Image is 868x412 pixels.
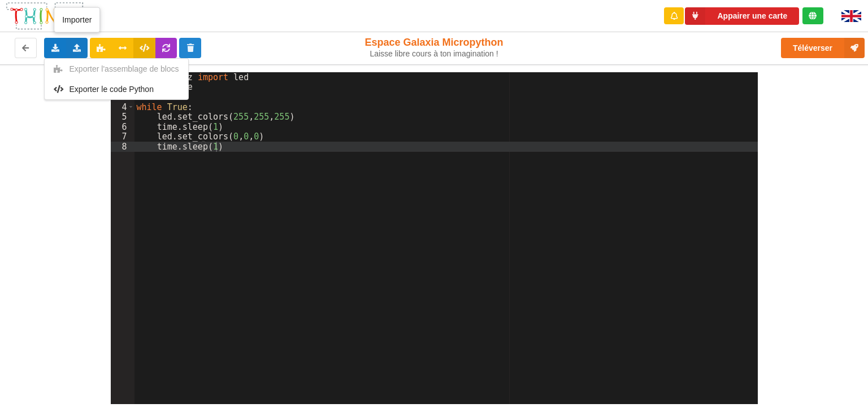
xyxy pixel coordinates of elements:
div: 4 [111,102,134,112]
span: Exporter le code Python [70,85,154,94]
div: Tu es connecté au serveur de création de Thingz [802,7,823,24]
div: Exporte le code dans un fichier Python [45,79,188,99]
img: thingz_logo.png [5,1,90,31]
div: 7 [111,132,134,142]
button: Téléverser [781,38,865,58]
div: Espace Galaxia Micropython [360,36,509,59]
div: 5 [111,112,134,122]
img: gb.png [841,10,861,22]
div: Laisse libre cours à ton imagination ! [360,49,509,59]
div: 6 [111,122,134,132]
div: 8 [111,142,134,152]
div: Importer [54,7,100,32]
button: Appairer une carte [685,7,799,25]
